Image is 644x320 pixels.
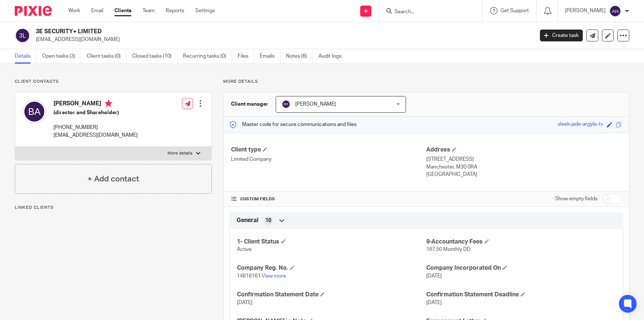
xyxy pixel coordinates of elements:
[426,238,616,246] h4: 9-Accountancy Fees
[142,7,155,14] a: Team
[15,205,212,211] p: Linked clients
[237,238,426,246] h4: 1- Client Status
[166,7,184,14] a: Reports
[15,79,212,85] p: Client contacts
[540,30,583,41] a: Create task
[426,146,621,154] h4: Address
[238,49,254,64] a: Files
[36,36,529,43] p: [EMAIL_ADDRESS][DOMAIN_NAME]
[183,49,232,64] a: Recurring tasks (0)
[229,121,357,128] p: Master code for secure communications and files
[15,28,30,43] img: svg%3E
[237,291,426,299] h4: Confirmation Statement Date
[231,196,426,202] h4: CUSTOM FIELDS
[609,5,621,17] img: svg%3E
[114,7,131,14] a: Clients
[132,49,178,64] a: Closed tasks (10)
[262,273,286,279] a: View more
[91,7,103,14] a: Email
[42,49,81,64] a: Open tasks (3)
[231,146,426,154] h4: Client type
[105,100,112,107] i: Primary
[426,264,616,272] h4: Company Incorporated On
[231,101,268,108] h3: Client manager
[260,49,280,64] a: Emails
[286,49,313,64] a: Notes (6)
[36,28,430,35] h2: 3E SECURITY+ LIMITED
[231,156,426,163] p: Limited Company
[426,163,621,171] p: Manchester, M30 0RA
[68,7,80,14] a: Work
[426,156,621,163] p: [STREET_ADDRESS]
[15,49,37,64] a: Details
[295,102,336,107] span: [PERSON_NAME]
[265,217,271,224] span: 10
[54,100,138,109] h4: [PERSON_NAME]
[237,273,261,279] span: 14816161
[426,300,442,305] span: [DATE]
[15,6,52,16] img: Pixie
[237,300,252,305] span: [DATE]
[237,247,252,252] span: Active
[87,173,139,185] h4: + Add contact
[282,100,290,109] img: svg%3E
[195,7,215,14] a: Settings
[500,8,529,13] span: Get Support
[87,49,127,64] a: Client tasks (0)
[426,171,621,178] p: [GEOGRAPHIC_DATA]
[426,273,442,279] span: [DATE]
[555,195,597,202] label: Show empty fields
[426,291,616,299] h4: Confirmation Statement Deadline
[23,100,46,123] img: svg%3E
[54,132,138,139] p: [EMAIL_ADDRESS][DOMAIN_NAME]
[565,7,606,14] p: [PERSON_NAME]
[558,120,603,129] div: sleek-jade-argyle-tv
[237,217,258,224] span: General
[54,124,138,131] p: [PHONE_NUMBER]
[394,9,460,16] input: Search
[318,49,347,64] a: Audit logs
[168,150,192,156] p: More details
[54,109,138,116] h5: (director and Shareholder)
[223,79,629,85] p: More details
[426,247,471,252] span: 167.50 Monthly DD
[237,264,426,272] h4: Company Reg. No.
